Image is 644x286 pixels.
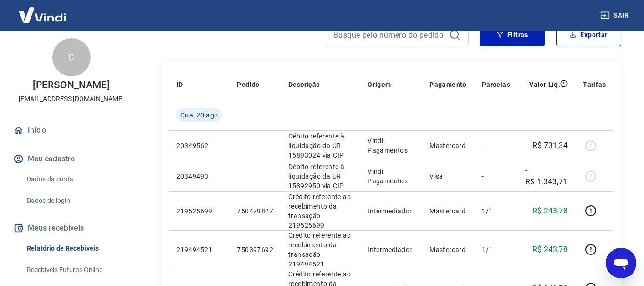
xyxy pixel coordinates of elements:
iframe: Botão para abrir a janela de mensagens [606,248,636,278]
p: 219494521 [176,245,222,254]
a: Dados de login [23,191,131,211]
p: 20349493 [176,171,222,181]
p: Pedido [237,80,259,89]
p: Intermediador [368,206,414,216]
a: Relatório de Recebíveis [23,239,131,258]
p: Parcelas [482,80,510,89]
button: Meu cadastro [11,148,131,169]
p: Visa [429,171,467,181]
p: Crédito referente ao recebimento da transação 219494521 [288,231,352,269]
p: 219525699 [176,206,222,216]
p: Vindi Pagamentos [368,136,414,155]
p: Pagamento [429,80,467,89]
button: Meus recebíveis [11,218,131,239]
button: Filtros [480,23,545,46]
button: Sair [598,7,633,24]
p: [PERSON_NAME] [33,80,109,90]
p: Valor Líq. [529,80,560,89]
p: Crédito referente ao recebimento da transação 219525699 [288,192,352,230]
p: 750397692 [237,245,273,254]
p: Tarifas [583,80,606,89]
p: R$ 243,78 [532,244,568,255]
p: Mastercard [429,206,467,216]
p: ID [176,80,183,89]
p: 20349562 [176,141,222,150]
a: Dados da conta [23,169,131,189]
input: Busque pelo número do pedido [334,28,445,42]
div: C [52,38,91,76]
p: 1/1 [482,206,510,216]
p: [EMAIL_ADDRESS][DOMAIN_NAME] [19,94,124,104]
p: Mastercard [429,141,467,150]
a: Início [11,120,131,141]
p: Descrição [288,80,320,89]
p: R$ 243,78 [532,205,568,217]
span: Qua, 20 ago [180,110,218,120]
p: -R$ 731,34 [530,140,568,151]
p: Mastercard [429,245,467,254]
img: Vindi [11,0,73,30]
p: Débito referente à liquidação da UR 15892950 via CIP [288,162,352,191]
p: Intermediador [368,245,414,254]
p: -R$ 1.343,71 [525,165,568,188]
p: 750479827 [237,206,273,216]
p: - [482,141,510,150]
p: - [482,171,510,181]
a: Recebíveis Futuros Online [23,260,131,280]
p: Débito referente à liquidação da UR 15893024 via CIP [288,131,352,160]
p: 1/1 [482,245,510,254]
p: Origem [368,80,391,89]
p: Vindi Pagamentos [368,167,414,186]
button: Exportar [556,23,621,46]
